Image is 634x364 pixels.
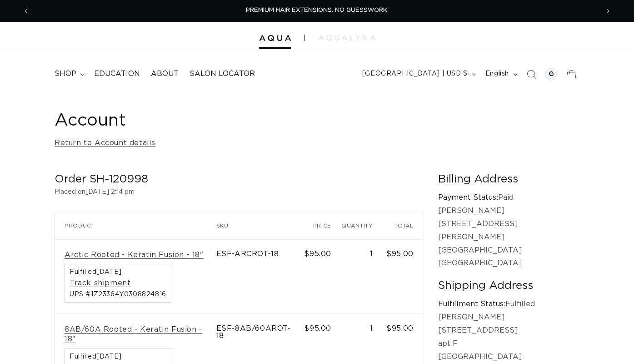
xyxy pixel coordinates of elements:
span: English [485,69,509,79]
p: [PERSON_NAME] [STREET_ADDRESS][PERSON_NAME] [GEOGRAPHIC_DATA] [GEOGRAPHIC_DATA] [438,204,579,270]
span: shop [55,69,76,79]
a: Track shipment [70,278,130,288]
span: Fulfilled [70,269,166,275]
span: About [151,69,179,79]
td: 1 [341,239,383,314]
th: SKU [216,212,305,239]
span: [GEOGRAPHIC_DATA] | USD $ [362,69,468,79]
summary: Search [521,64,541,84]
h2: Shipping Address [438,279,579,293]
span: $95.00 [304,325,331,332]
th: Product [55,212,216,239]
img: Aqua Hair Extensions [259,35,291,41]
span: Education [94,69,140,79]
button: English [480,66,521,83]
img: aqualyna.com [319,35,375,40]
button: [GEOGRAPHIC_DATA] | USD $ [357,66,480,83]
p: Paid [438,191,579,204]
h1: Account [55,110,579,132]
summary: shop [49,64,89,84]
a: Salon Locator [184,64,260,84]
th: Total [383,212,424,239]
th: Price [304,212,341,239]
h2: Billing Address [438,172,579,187]
p: Fulfilled [438,298,579,311]
time: [DATE] 2:14 pm [85,189,135,195]
h2: Order SH-120998 [55,172,424,187]
a: 8AB/60A Rooted - Keratin Fusion - 18" [65,325,206,344]
time: [DATE] [96,269,122,275]
button: Next announcement [598,2,618,20]
th: Quantity [341,212,383,239]
span: Fulfilled [70,354,166,360]
span: PREMIUM HAIR EXTENSIONS. NO GUESSWORK. [246,7,389,13]
time: [DATE] [96,354,122,360]
strong: Fulfillment Status: [438,300,505,308]
td: ESF-ARCROT-18 [216,239,305,314]
span: $95.00 [304,250,331,258]
a: Education [89,64,145,84]
p: Placed on [55,187,424,198]
button: Previous announcement [16,2,36,20]
a: Arctic Rooted - Keratin Fusion - 18" [65,250,204,260]
td: $95.00 [383,239,424,314]
a: About [145,64,184,84]
span: Salon Locator [190,69,255,79]
span: UPS #1Z23364Y0308824816 [70,291,166,298]
a: Return to Account details [55,136,155,150]
strong: Payment Status: [438,194,498,201]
